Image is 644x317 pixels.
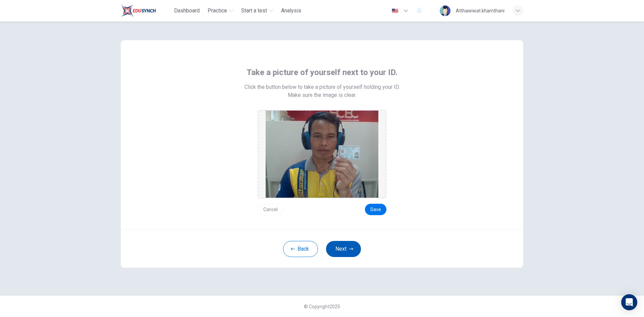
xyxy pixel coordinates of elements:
[171,5,202,17] button: Dashboard
[365,204,386,215] button: Save
[174,7,200,15] span: Dashboard
[121,4,156,17] img: Train Test logo
[440,5,450,16] img: Profile picture
[304,304,340,309] span: © Copyright 2025
[238,5,276,17] button: Start a test
[281,7,301,15] span: Analysis
[247,67,397,78] span: Take a picture of yourself next to your ID.
[283,241,318,257] button: Back
[391,8,399,13] img: en
[121,4,171,17] a: Train Test logo
[258,204,283,215] button: Cancel
[456,7,504,15] div: Atthawiwat khamthani
[245,83,400,91] span: Click the button below to take a picture of yourself holding your ID.
[621,294,637,310] div: Open Intercom Messenger
[205,5,236,17] button: Practice
[288,91,356,99] span: Make sure the image is clear.
[266,111,378,198] img: preview screemshot
[241,7,267,15] span: Start a test
[326,241,361,257] button: Next
[278,5,304,17] button: Analysis
[208,7,227,15] span: Practice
